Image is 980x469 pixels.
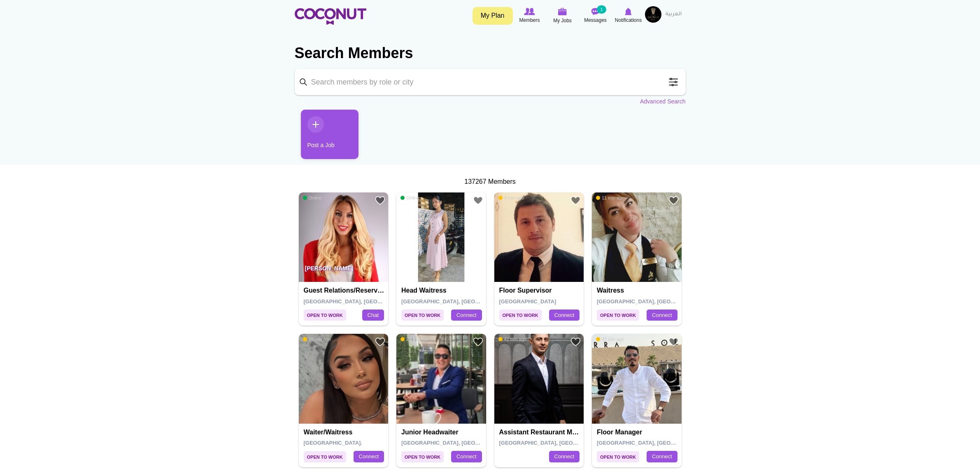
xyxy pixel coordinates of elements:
a: Notifications Notifications [612,6,645,25]
h4: Assistant Restaurant Manager [499,429,581,436]
span: 26 min ago [400,336,428,342]
a: Post a Job [301,110,358,159]
a: Browse Members Members [513,6,546,25]
span: Notifications [615,16,642,24]
img: Home [295,8,366,25]
span: [GEOGRAPHIC_DATA]. [304,440,363,446]
a: Add to Favourites [473,337,483,347]
a: Connect [354,451,384,462]
img: Browse Members [524,8,535,15]
a: Advanced Search [640,97,686,106]
span: Online [400,195,419,201]
img: Notifications [625,8,632,15]
span: [GEOGRAPHIC_DATA], [GEOGRAPHIC_DATA] [597,440,714,446]
h4: Junior Headwaiter [401,429,483,436]
span: Open to Work [401,310,444,321]
span: My Jobs [553,16,572,25]
a: Add to Favourites [570,195,581,206]
p: [PERSON_NAME] [299,259,389,282]
span: Open to Work [304,451,346,462]
h4: Floor Supervisor [499,287,581,294]
span: [GEOGRAPHIC_DATA] [499,298,556,305]
span: [GEOGRAPHIC_DATA], [GEOGRAPHIC_DATA] [401,440,519,446]
h4: Guest Relations/Reservation/ Social Media management [304,287,386,294]
a: Connect [451,451,482,462]
a: Connect [647,451,677,462]
span: 4 min ago [498,195,524,201]
a: My Plan [473,7,513,25]
a: Add to Favourites [375,337,385,347]
span: Open to Work [401,451,444,462]
span: [GEOGRAPHIC_DATA], [GEOGRAPHIC_DATA] [597,298,714,305]
a: العربية [661,6,686,23]
h4: Head Waitress [401,287,483,294]
h4: Waitress [597,287,679,294]
small: 1 [597,5,606,14]
span: 47 min ago [596,336,624,342]
span: [GEOGRAPHIC_DATA], [GEOGRAPHIC_DATA] [499,440,617,446]
a: Add to Favourites [473,195,483,206]
span: Open to Work [597,451,639,462]
span: [GEOGRAPHIC_DATA], [GEOGRAPHIC_DATA] [304,298,421,305]
a: Chat [362,310,384,321]
a: Connect [647,310,677,321]
a: Add to Favourites [668,195,679,206]
div: 137267 Members [295,177,686,187]
a: Connect [451,310,482,321]
span: [GEOGRAPHIC_DATA], [GEOGRAPHIC_DATA] [401,298,519,305]
h4: Floor Manager [597,429,679,436]
span: 15 min ago [303,336,331,342]
span: Open to Work [597,310,639,321]
a: Add to Favourites [375,195,385,206]
h4: Waiter/Waitress [304,429,386,436]
span: 42 min ago [498,336,526,342]
span: Messages [584,16,607,24]
span: Members [519,16,540,24]
a: My Jobs My Jobs [546,6,579,26]
img: Messages [591,8,600,15]
a: Connect [549,310,580,321]
a: Connect [549,451,580,462]
a: Add to Favourites [570,337,581,347]
span: Open to Work [304,310,346,321]
a: Messages Messages 1 [579,6,612,25]
img: My Jobs [558,8,567,15]
span: 11 min ago [596,195,624,201]
input: Search members by role or city [295,69,686,95]
span: Online [303,195,322,201]
li: 1 / 1 [295,110,352,165]
span: Open to Work [499,310,542,321]
a: Add to Favourites [668,337,679,347]
h2: Search Members [295,43,686,63]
